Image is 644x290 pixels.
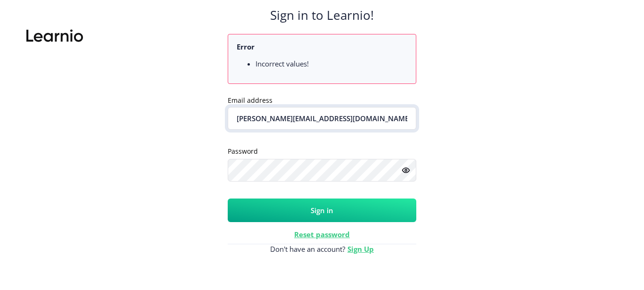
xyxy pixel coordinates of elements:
input: Enter Email [228,107,416,130]
button: Sign in [228,199,416,222]
h4: Sign in to Learnio! [270,8,374,23]
a: Reset password [294,230,350,239]
label: Email address [228,96,272,105]
img: Learnio.svg [26,26,83,45]
li: Incorrect values! [256,59,407,68]
label: Password [228,147,258,156]
b: Error [237,42,255,51]
a: Sign Up [347,244,374,254]
span: Don't have an account? [228,244,416,254]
